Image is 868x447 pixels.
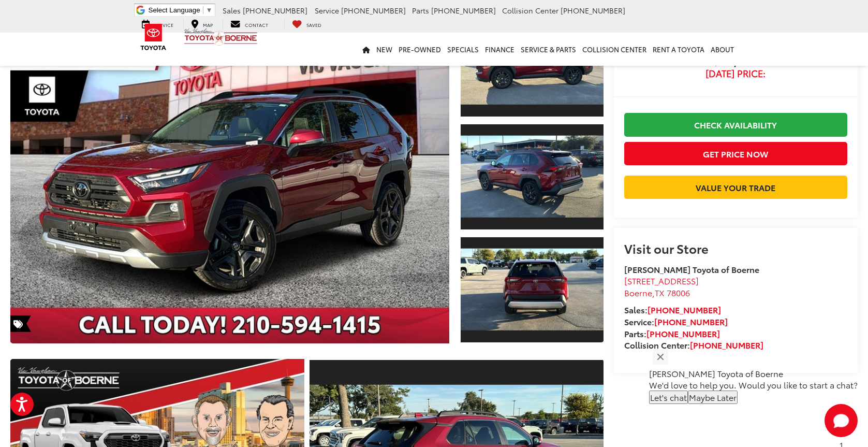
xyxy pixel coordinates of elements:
span: [DATE] Price: [624,68,847,79]
img: 2024 Toyota RAV4 Adventure [459,249,605,331]
span: ​ [203,6,203,14]
a: Specials [444,33,482,66]
span: Boerne [624,286,652,298]
span: Select Language [149,6,200,14]
span: [STREET_ADDRESS] [624,275,699,286]
strong: Parts: [624,327,720,339]
span: Sales [223,5,241,16]
img: 2024 Toyota RAV4 Adventure [6,9,454,345]
span: Special [10,315,31,332]
a: [PHONE_NUMBER] [648,304,721,315]
h2: Visit our Store [624,241,847,255]
button: Toggle Chat Window [825,404,858,437]
img: Vic Vaughan Toyota of Boerne [184,28,258,46]
a: New [373,33,395,66]
img: 2024 Toyota RAV4 Adventure [459,136,605,218]
a: Value Your Trade [624,176,847,199]
a: Home [359,33,373,66]
span: 78006 [667,286,690,298]
span: [PHONE_NUMBER] [243,5,307,16]
span: Saved [306,21,321,28]
a: Select Language​ [149,6,213,14]
strong: Collision Center: [624,339,763,351]
a: Finance [482,33,518,66]
a: Rent a Toyota [650,33,708,66]
button: Get Price Now [624,142,847,165]
a: Expand Photo 2 [461,123,604,230]
a: [PHONE_NUMBER] [690,339,763,351]
a: Pre-Owned [395,33,444,66]
img: Toyota [134,20,173,54]
a: Collision Center [579,33,650,66]
a: Expand Photo 3 [461,236,604,343]
a: Check Availability [624,113,847,136]
span: [PHONE_NUMBER] [341,5,406,16]
a: Contact [223,19,276,29]
a: About [708,33,737,66]
span: Service [315,5,339,16]
span: , [624,286,690,298]
strong: Sales: [624,304,721,315]
strong: [PERSON_NAME] Toyota of Boerne [624,263,759,275]
a: [STREET_ADDRESS] Boerne,TX 78006 [624,275,699,298]
a: Map [183,19,220,29]
a: Service [134,19,181,29]
a: Expand Photo 0 [10,10,449,343]
a: [PHONE_NUMBER] [646,327,720,339]
a: My Saved Vehicles [284,19,329,29]
span: ▼ [206,6,213,14]
span: Collision Center [502,5,558,16]
span: Parts [412,5,429,16]
a: [PHONE_NUMBER] [654,315,728,327]
span: [PHONE_NUMBER] [561,5,625,16]
span: TX [655,286,665,298]
span: [PHONE_NUMBER] [431,5,496,16]
a: Service & Parts: Opens in a new tab [518,33,579,66]
svg: Start Chat [825,404,858,437]
strong: Service: [624,315,728,327]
